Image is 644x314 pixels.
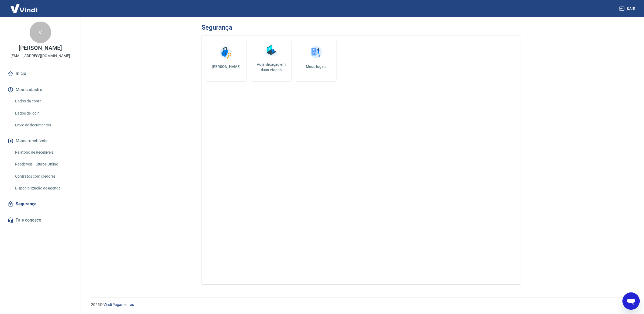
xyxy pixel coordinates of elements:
[263,42,279,58] img: Autenticação em duas etapas
[30,22,51,43] div: V
[13,108,74,119] a: Dados de login
[6,68,74,80] a: Início
[300,64,332,69] h5: Meus logins
[6,214,74,226] a: Fale conosco
[206,40,247,82] a: [PERSON_NAME]
[13,159,74,170] a: Recebíveis Futuros Online
[296,40,337,82] a: Meus logins
[19,45,62,51] p: [PERSON_NAME]
[622,292,640,310] iframe: Botão para abrir a janela de mensagens
[11,53,70,59] p: [EMAIL_ADDRESS][DOMAIN_NAME]
[13,147,74,158] a: Relatório de Recebíveis
[253,62,289,73] h5: Autenticação em duas etapas
[218,44,234,61] img: Alterar senha
[13,96,74,107] a: Dados da conta
[91,302,631,308] p: 2025 ©
[13,171,74,182] a: Contratos com credores
[210,64,242,69] h5: [PERSON_NAME]
[6,198,74,210] a: Segurança
[251,40,292,82] a: Autenticação em duas etapas
[13,183,74,194] a: Disponibilização de agenda
[618,4,638,14] button: Sair
[6,84,74,96] button: Meu cadastro
[308,44,324,61] img: Meus logins
[103,302,134,307] a: Vindi Pagamentos
[202,24,232,31] h3: Segurança
[13,120,74,131] a: Envio de documentos
[6,0,41,17] img: Vindi
[6,135,74,147] button: Meus recebíveis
